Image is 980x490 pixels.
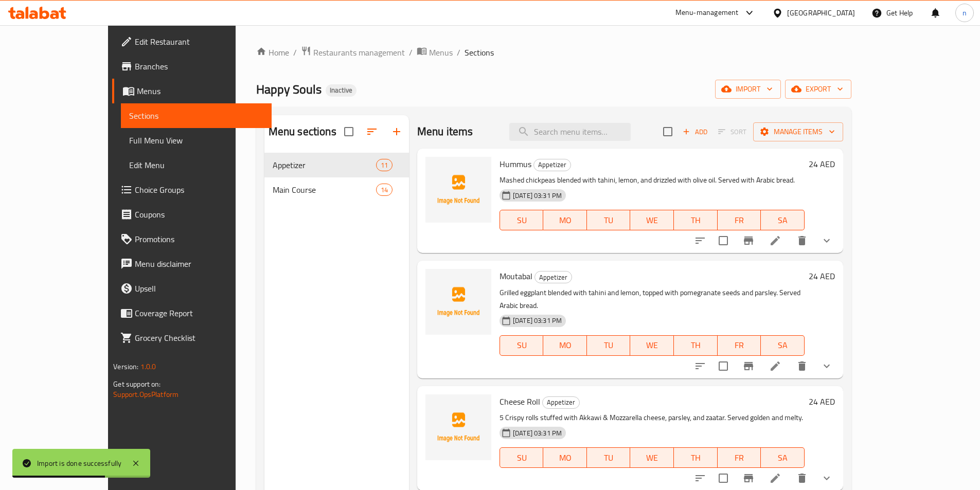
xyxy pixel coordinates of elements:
[765,213,800,228] span: SA
[409,46,413,59] li: /
[678,338,714,353] span: TH
[722,338,757,353] span: FR
[678,213,714,228] span: TH
[821,234,833,247] svg: Show Choices
[384,119,409,144] button: Add section
[264,149,409,206] nav: Menu sections
[814,228,839,253] button: show more
[712,355,734,377] span: Select to update
[679,124,711,140] span: Add item
[256,78,322,101] span: Happy Souls
[500,286,805,312] p: Grilled eggplant blended with tahini and lemon, topped with pomegranate seeds and parsley. Served...
[293,46,297,59] li: /
[417,46,453,59] a: Menus
[657,121,679,142] span: Select section
[137,85,263,97] span: Menus
[542,396,580,409] div: Appetizer
[736,354,761,378] button: Branch-specific-item
[718,210,761,230] button: FR
[112,177,272,202] a: Choice Groups
[425,157,491,223] img: Hummus
[821,360,833,372] svg: Show Choices
[630,210,674,230] button: WE
[722,450,757,465] span: FR
[534,271,572,283] div: Appetizer
[121,128,272,153] a: Full Menu View
[587,447,631,468] button: TU
[634,338,670,353] span: WE
[112,276,272,301] a: Upsell
[634,450,670,465] span: WE
[769,234,781,247] a: Edit menu item
[37,458,121,469] div: Import is done successfully
[809,269,835,283] h6: 24 AED
[769,472,781,484] a: Edit menu item
[135,233,263,245] span: Promotions
[417,124,473,139] h2: Menu items
[809,394,835,409] h6: 24 AED
[630,335,674,356] button: WE
[678,450,714,465] span: TH
[500,411,805,424] p: 5 Crispy rolls stuffed with Akkawi & Mozzarella cheese, parsley, and zaatar. Served golden and me...
[769,360,781,372] a: Edit menu item
[113,377,161,391] span: Get support on:
[112,79,272,103] a: Menus
[112,227,272,251] a: Promotions
[587,335,631,356] button: TU
[112,301,272,325] a: Coverage Report
[129,134,263,147] span: Full Menu View
[500,210,543,230] button: SU
[112,54,272,79] a: Branches
[301,46,405,59] a: Restaurants management
[465,46,494,59] span: Sections
[591,338,627,353] span: TU
[457,46,460,59] li: /
[681,126,709,138] span: Add
[793,83,843,96] span: export
[712,230,734,251] span: Select to update
[500,174,805,187] p: Mashed chickpeas blended with tahini, lemon, and drizzled with olive oil. Served with Arabic bread.
[821,472,833,484] svg: Show Choices
[761,447,805,468] button: SA
[761,335,805,356] button: SA
[338,121,360,142] span: Select all sections
[113,388,179,401] a: Support.OpsPlatform
[504,213,539,228] span: SU
[509,428,566,438] span: [DATE] 03:31 PM
[547,213,583,228] span: MO
[591,213,627,228] span: TU
[543,447,587,468] button: MO
[509,191,566,201] span: [DATE] 03:31 PM
[765,450,800,465] span: SA
[674,210,718,230] button: TH
[112,325,272,350] a: Grocery Checklist
[535,271,572,283] span: Appetizer
[790,228,814,253] button: delete
[679,124,711,140] button: Add
[785,80,851,99] button: export
[264,153,409,177] div: Appetizer11
[129,159,263,171] span: Edit Menu
[591,450,627,465] span: TU
[809,157,835,171] h6: 24 AED
[543,396,579,408] span: Appetizer
[675,7,739,19] div: Menu-management
[256,46,289,59] a: Home
[504,450,539,465] span: SU
[761,210,805,230] button: SA
[688,228,712,253] button: sort-choices
[273,159,376,171] span: Appetizer
[753,122,843,141] button: Manage items
[376,184,393,196] div: items
[787,7,855,19] div: [GEOGRAPHIC_DATA]
[256,46,851,59] nav: breadcrumb
[121,153,272,177] a: Edit Menu
[377,185,392,195] span: 14
[112,29,272,54] a: Edit Restaurant
[504,338,539,353] span: SU
[135,208,263,221] span: Coupons
[135,35,263,48] span: Edit Restaurant
[135,332,263,344] span: Grocery Checklist
[135,184,263,196] span: Choice Groups
[264,177,409,202] div: Main Course14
